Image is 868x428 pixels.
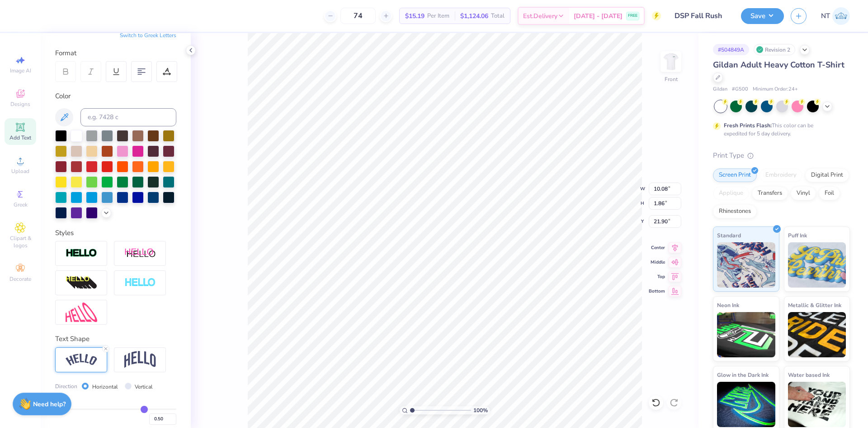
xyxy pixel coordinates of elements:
[460,11,488,21] span: $1,124.06
[805,168,849,182] div: Digital Print
[55,382,77,390] span: Direction
[791,187,816,200] div: Vinyl
[10,67,31,74] span: Image AI
[649,288,665,294] span: Bottom
[788,231,807,240] span: Puff Ink
[66,354,97,366] img: Arc
[821,7,850,25] a: NT
[55,91,176,101] div: Color
[92,383,118,391] label: Horizontal
[124,351,156,368] img: Arch
[713,44,749,55] div: # 504849A
[473,406,488,414] span: 100 %
[717,231,741,240] span: Standard
[819,187,840,200] div: Foil
[713,59,844,70] span: Gildan Adult Heavy Cotton T-Shirt
[752,187,788,200] div: Transfers
[668,7,734,25] input: Untitled Design
[788,300,841,310] span: Metallic & Glitter Ink
[788,370,830,380] span: Water based Ink
[732,86,748,93] span: # G500
[120,32,176,39] button: Switch to Greek Letters
[5,235,36,249] span: Clipart & logos
[55,48,177,58] div: Format
[741,8,784,24] button: Save
[713,168,757,182] div: Screen Print
[55,334,176,344] div: Text Shape
[724,121,835,138] div: This color can be expedited for 5 day delivery.
[662,53,680,71] img: Front
[11,168,29,175] span: Upload
[713,86,727,93] span: Gildan
[135,383,153,391] label: Vertical
[491,11,505,21] span: Total
[124,278,156,288] img: Negative Space
[753,86,798,93] span: Minimum Order: 24 +
[9,134,31,141] span: Add Text
[66,276,97,290] img: 3d Illusion
[124,248,156,259] img: Shadow
[55,228,176,238] div: Styles
[9,275,31,283] span: Decorate
[717,382,775,427] img: Glow in the Dark Ink
[832,7,850,25] img: Nestor Talens
[628,13,637,19] span: FREE
[713,205,757,218] div: Rhinestones
[80,108,176,126] input: e.g. 7428 c
[713,187,749,200] div: Applique
[523,11,557,21] span: Est. Delivery
[66,248,97,259] img: Stroke
[405,11,425,21] span: $15.19
[574,11,623,21] span: [DATE] - [DATE]
[649,245,665,251] span: Center
[788,242,846,288] img: Puff Ink
[10,101,30,108] span: Designs
[754,44,795,55] div: Revision 2
[821,11,830,21] span: NT
[665,75,678,83] div: Front
[759,168,802,182] div: Embroidery
[724,122,772,129] strong: Fresh Prints Flash:
[649,274,665,280] span: Top
[649,259,665,265] span: Middle
[14,201,28,208] span: Greek
[717,312,775,357] img: Neon Ink
[717,300,739,310] span: Neon Ink
[713,150,850,161] div: Print Type
[717,370,769,380] span: Glow in the Dark Ink
[427,11,449,21] span: Per Item
[33,400,66,409] strong: Need help?
[717,242,775,288] img: Standard
[788,382,846,427] img: Water based Ink
[66,303,97,322] img: Free Distort
[340,8,376,24] input: – –
[788,312,846,357] img: Metallic & Glitter Ink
